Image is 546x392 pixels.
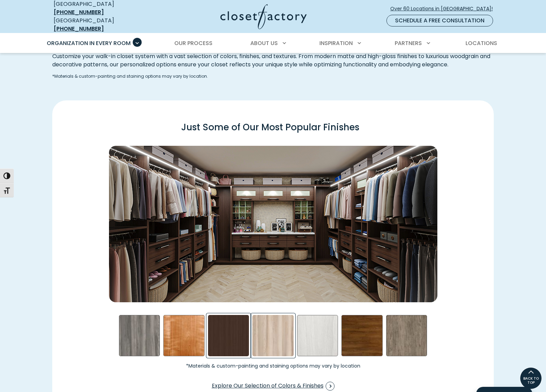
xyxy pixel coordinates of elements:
[252,315,294,356] div: Picnic in the Park Swatch
[466,39,497,47] span: Locations
[390,3,499,15] a: Over 60 Locations in [GEOGRAPHIC_DATA]!
[174,39,212,47] span: Our Process
[119,315,160,356] div: Afternoon Nap Swatch
[341,315,383,356] div: Walnut- Stained Swatch
[220,4,307,29] img: Closet Factory Logo
[52,117,488,138] h3: Just Some of Our Most Popular Finishes
[208,315,249,356] div: Dark Chocolate Swatch
[109,146,438,302] div: Dark Chocolate Swatch
[54,17,153,33] div: [GEOGRAPHIC_DATA]
[212,382,335,391] span: Explore Our Selection of Colors & Finishes
[114,363,432,368] small: *Materials & custom-painting and staining options may vary by location
[250,39,278,47] span: About Us
[390,5,498,12] span: Over 60 Locations in [GEOGRAPHIC_DATA]!
[395,39,422,47] span: Partners
[54,8,104,16] a: [PHONE_NUMBER]
[297,315,338,356] div: Skye Swatch
[386,15,493,26] a: Schedule a Free Consultation
[52,74,494,78] span: *Materials & custom-painting and staining options may vary by location.
[163,315,205,356] div: Cherry - Stained Swatch
[47,39,131,47] span: Organization in Every Room
[42,34,504,53] nav: Primary Menu
[386,315,427,356] div: Star Gazer Swatch
[109,146,437,302] img: Walk in closet in dark chocolate
[520,377,542,385] span: BACK TO TOP
[52,52,494,69] p: Customize your walk-in closet system with a vast selection of colors, finishes, and textures. Fro...
[54,25,104,33] a: [PHONE_NUMBER]
[319,39,353,47] span: Inspiration
[520,367,542,389] a: BACK TO TOP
